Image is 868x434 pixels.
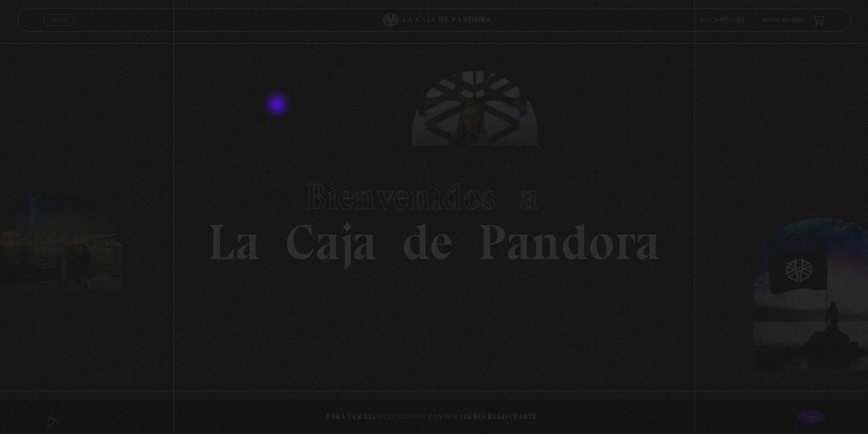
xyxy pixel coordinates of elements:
span: Menu [51,17,67,23]
a: View your shopping cart [812,14,824,26]
h1: La Caja de Pandora [208,167,660,267]
p: Para ver el debes registrarte [326,411,537,423]
a: Inicie sesión [763,18,803,23]
a: Suscripciones [701,18,745,23]
span: Bienvenidos a [305,175,564,219]
span: Cerrar [48,25,70,31]
span: contenido de Pandora [373,413,463,421]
